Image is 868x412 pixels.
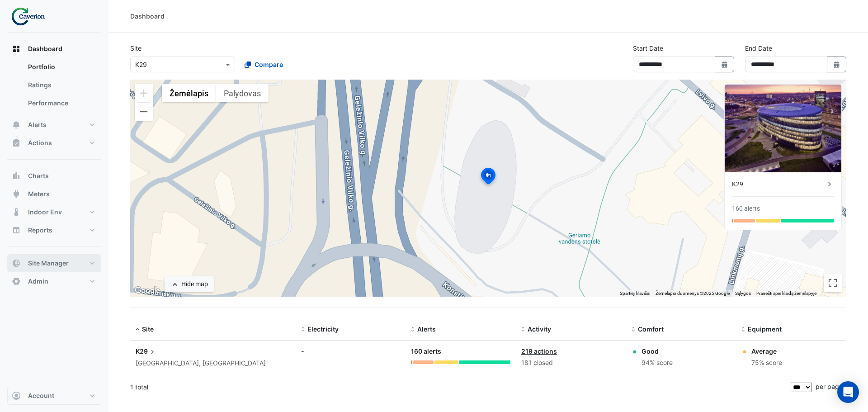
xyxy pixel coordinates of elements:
[28,391,54,400] span: Account
[642,346,673,356] div: Good
[656,291,730,296] span: Žemėlapio duomenys ©2025 Google
[751,358,782,368] div: 75% score
[130,376,789,398] div: 1 total
[12,120,21,129] app-icon: Alerts
[824,274,842,292] button: Perjungti viso ekrano rodinį
[521,358,621,368] div: 181 closed
[725,85,841,172] img: K29
[735,291,751,296] a: Sąlygos (atidaroma naujame skirtuke)
[255,60,283,69] span: Compare
[216,84,269,102] button: Rodyti palydovinius vaizdus
[816,383,843,390] span: per page
[721,61,729,68] fa-icon: Select Date
[136,346,157,356] span: K29
[411,346,510,357] div: 160 alerts
[162,84,216,102] button: Rodyti gatvės žemėlapį
[12,226,21,235] app-icon: Reports
[837,381,859,403] div: Open Intercom Messenger
[620,290,650,297] button: Spartieji klavišai
[732,180,825,189] div: K29
[165,276,214,292] button: Hide map
[7,221,101,239] button: Reports
[521,347,557,355] a: 219 actions
[301,346,401,356] div: -
[478,166,498,188] img: site-pin-selected.svg
[7,116,101,134] button: Alerts
[181,279,208,289] div: Hide map
[756,291,816,296] a: Pranešti apie klaidą žemėlapyje
[28,208,62,217] span: Indoor Env
[633,43,663,53] label: Start Date
[28,277,48,286] span: Admin
[12,171,21,180] app-icon: Charts
[638,325,664,333] span: Comfort
[528,325,551,333] span: Activity
[745,43,772,53] label: End Date
[11,7,52,25] img: Company Logo
[239,57,289,72] button: Compare
[7,272,101,290] button: Admin
[7,58,101,116] div: Dashboard
[7,167,101,185] button: Charts
[12,189,21,199] app-icon: Meters
[642,358,673,368] div: 94% score
[751,346,782,356] div: Average
[21,58,101,76] a: Portfolio
[28,138,52,147] span: Actions
[28,44,62,53] span: Dashboard
[132,285,162,297] a: Atidaryti šią vietą „Google“ žemėlapiuose (bus atidarytas naujas langas)
[12,277,21,286] app-icon: Admin
[748,325,782,333] span: Equipment
[21,76,101,94] a: Ratings
[28,120,47,129] span: Alerts
[28,189,50,199] span: Meters
[7,254,101,272] button: Site Manager
[135,103,153,121] button: Tolinti
[28,226,52,235] span: Reports
[7,40,101,58] button: Dashboard
[135,84,153,102] button: Artinti
[12,138,21,147] app-icon: Actions
[12,259,21,268] app-icon: Site Manager
[28,171,49,180] span: Charts
[7,185,101,203] button: Meters
[130,43,142,53] label: Site
[833,61,841,68] fa-icon: Select Date
[136,358,290,369] div: [GEOGRAPHIC_DATA], [GEOGRAPHIC_DATA]
[7,134,101,152] button: Actions
[307,325,339,333] span: Electricity
[142,325,154,333] span: Site
[7,203,101,221] button: Indoor Env
[417,325,436,333] span: Alerts
[28,259,69,268] span: Site Manager
[7,387,101,405] button: Account
[12,208,21,217] app-icon: Indoor Env
[130,11,165,21] div: Dashboard
[12,44,21,53] app-icon: Dashboard
[21,94,101,112] a: Performance
[132,285,162,297] img: Google
[732,204,760,213] div: 160 alerts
